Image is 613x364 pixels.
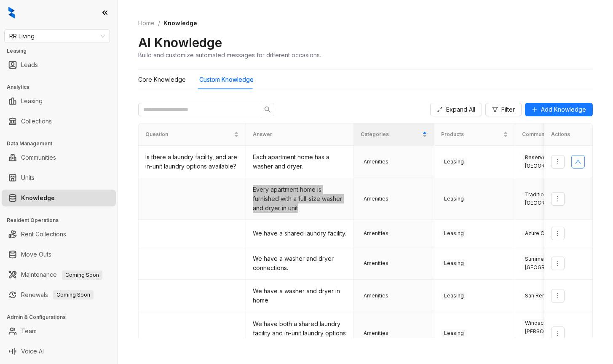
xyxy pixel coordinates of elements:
[441,259,467,268] span: Leasing
[246,178,353,220] td: Every apartment home is furnished with a full-size washer and dryer in unit
[532,107,538,112] span: plus
[21,246,51,263] a: Move Outs
[525,103,593,116] button: Add Knowledge
[554,292,561,299] span: more
[246,312,353,355] td: We have both a shared laundry facility and in-unit laundry options at our community.
[554,260,561,267] span: more
[7,217,118,224] h3: Resident Operations
[441,329,467,337] span: Leasing
[441,292,467,300] span: Leasing
[446,105,475,114] span: Expand All
[441,195,467,203] span: Leasing
[554,158,561,165] span: more
[158,19,160,28] li: /
[501,105,515,114] span: Filter
[437,107,443,112] span: expand-alt
[361,292,391,300] span: Amenities
[21,56,38,73] a: Leads
[137,19,156,28] a: Home
[2,343,116,360] li: Voice AI
[2,113,116,130] li: Collections
[492,107,498,112] span: filter
[7,140,118,147] h3: Data Management
[2,266,116,283] li: Maintenance
[246,280,353,312] td: We have a washer and dryer in home.
[2,190,116,206] li: Knowledge
[361,195,391,203] span: Amenities
[2,246,116,263] li: Move Outs
[522,255,585,272] span: Summer Trace At [GEOGRAPHIC_DATA]
[199,75,254,84] div: Custom Knowledge
[7,83,118,91] h3: Analytics
[2,169,116,186] li: Units
[434,123,515,146] th: Products
[21,323,37,340] a: Team
[62,270,102,280] span: Coming Soon
[544,123,593,146] th: Actions
[246,123,353,146] th: Answer
[21,226,66,243] a: Rent Collections
[575,158,581,165] span: up
[522,190,585,207] span: Traditions At [GEOGRAPHIC_DATA]
[361,131,420,139] span: Categories
[2,93,116,110] li: Leasing
[138,35,222,51] h2: AI Knowledge
[361,329,391,337] span: Amenities
[522,153,585,170] span: Reserve At [GEOGRAPHIC_DATA]
[430,103,482,116] button: Expand All
[53,290,94,300] span: Coming Soon
[246,146,353,178] td: Each apartment home has a washer and dryer.
[515,123,596,146] th: Communities
[264,106,271,113] span: search
[138,75,186,84] div: Core Knowledge
[522,319,585,336] span: Windscape At [PERSON_NAME]
[145,131,232,139] span: Question
[2,56,116,73] li: Leads
[145,153,239,171] div: Is there a laundry facility, and are in-unit laundry options available?
[139,123,246,146] th: Question
[554,195,561,202] span: more
[541,105,586,114] span: Add Knowledge
[522,292,583,300] span: San Remo Apartments
[7,313,118,321] h3: Admin & Configurations
[7,47,118,55] h3: Leasing
[441,131,501,139] span: Products
[2,149,116,166] li: Communities
[21,93,43,110] a: Leasing
[361,259,391,268] span: Amenities
[522,229,557,238] span: Azure Cove
[2,286,116,303] li: Renewals
[21,113,52,130] a: Collections
[2,226,116,243] li: Rent Collections
[441,158,467,166] span: Leasing
[361,229,391,238] span: Amenities
[2,323,116,340] li: Team
[21,149,56,166] a: Communities
[8,7,15,19] img: logo
[554,330,561,337] span: more
[163,19,197,27] span: Knowledge
[441,229,467,238] span: Leasing
[246,247,353,280] td: We have a washer and dryer connections.
[21,190,55,206] a: Knowledge
[522,131,582,139] span: Communities
[21,343,44,360] a: Voice AI
[21,286,94,303] a: RenewalsComing Soon
[361,158,391,166] span: Amenities
[554,230,561,237] span: more
[21,169,35,186] a: Units
[485,103,522,116] button: Filter
[9,30,105,43] span: RR Living
[138,51,321,59] div: Build and customize automated messages for different occasions.
[246,220,353,247] td: We have a shared laundry facility.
